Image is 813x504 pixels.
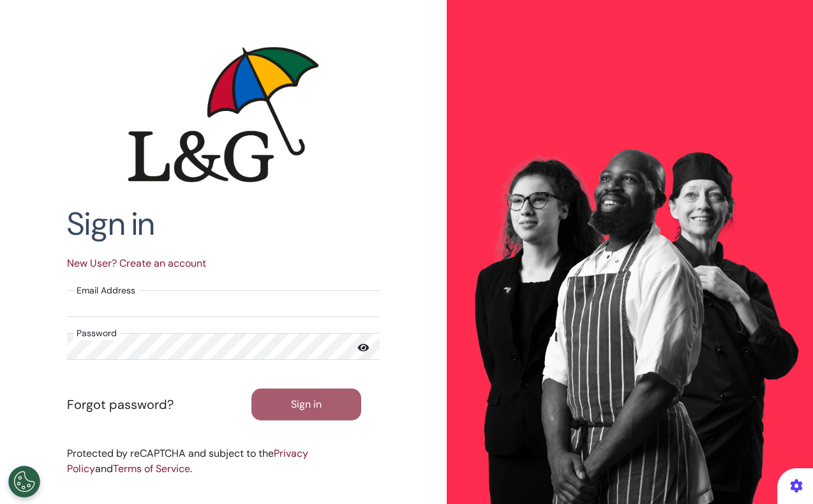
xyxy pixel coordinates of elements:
[251,389,362,420] button: Sign in
[73,327,120,340] label: Password
[67,396,174,413] span: Forgot password?
[8,466,40,498] button: Open Preferences
[67,205,380,243] h2: Sign in
[73,284,138,297] label: Email Address
[67,446,380,477] div: Protected by reCAPTCHA and subject to the and .
[67,256,206,270] span: New User? Create an account
[113,462,190,475] a: Terms of Service
[128,47,319,182] img: company logo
